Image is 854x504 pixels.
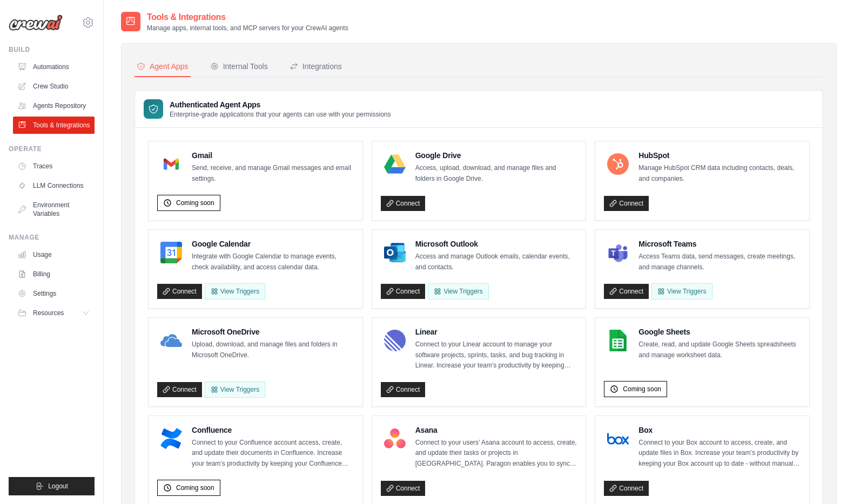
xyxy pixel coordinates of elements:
[205,382,265,398] : View Triggers
[13,78,95,95] a: Crew Studio
[638,326,801,337] h4: Google Sheets
[176,483,214,492] span: Coming soon
[384,153,406,175] img: Google Drive Logo
[160,242,182,263] img: Google Calendar Logo
[651,283,712,299] : View Triggers
[638,163,801,184] p: Manage HubSpot CRM data including contacts, deals, and companies.
[638,438,801,469] p: Connect to your Box account to access, create, and update files in Box. Increase your team’s prod...
[607,242,629,263] img: Microsoft Teams Logo
[415,239,577,249] h4: Microsoft Outlook
[9,477,95,495] button: Logout
[428,283,488,299] : View Triggers
[607,153,629,175] img: HubSpot Logo
[623,385,661,393] span: Coming soon
[287,57,344,77] button: Integrations
[13,246,95,263] a: Usage
[9,45,95,54] div: Build
[170,99,391,110] h3: Authenticated Agent Apps
[607,330,629,351] img: Google Sheets Logo
[381,284,426,299] a: Connect
[176,199,214,207] span: Coming soon
[13,304,95,322] button: Resources
[192,425,354,435] h4: Confluence
[381,196,426,211] a: Connect
[13,265,95,283] a: Billing
[384,242,406,263] img: Microsoft Outlook Logo
[415,251,577,273] p: Access and manage Outlook emails, calendar events, and contacts.
[638,251,801,273] p: Access Teams data, send messages, create meetings, and manage channels.
[157,382,202,397] a: Connect
[13,58,95,76] a: Automations
[638,425,801,435] h4: Box
[147,11,348,24] h2: Tools & Integrations
[157,284,202,299] a: Connect
[638,150,801,161] h4: HubSpot
[160,153,182,175] img: Gmail Logo
[607,428,629,449] img: Box Logo
[604,481,649,496] a: Connect
[192,251,354,273] p: Integrate with Google Calendar to manage events, check availability, and access calendar data.
[604,284,649,299] a: Connect
[192,438,354,469] p: Connect to your Confluence account access, create, and update their documents in Confluence. Incr...
[9,15,63,31] img: Logo
[604,196,649,211] a: Connect
[415,339,577,371] p: Connect to your Linear account to manage your software projects, sprints, tasks, and bug tracking...
[9,145,95,153] div: Operate
[160,330,182,351] img: Microsoft OneDrive Logo
[13,177,95,194] a: LLM Connections
[13,285,95,302] a: Settings
[13,158,95,175] a: Traces
[13,117,95,134] a: Tools & Integrations
[415,425,577,435] h4: Asana
[192,150,354,161] h4: Gmail
[13,196,95,222] a: Environment Variables
[48,482,68,491] span: Logout
[415,438,577,469] p: Connect to your users’ Asana account to access, create, and update their tasks or projects in [GE...
[147,24,348,32] p: Manage apps, internal tools, and MCP servers for your CrewAI agents
[13,97,95,114] a: Agents Repository
[415,326,577,337] h4: Linear
[205,283,265,299] button: View Triggers
[33,309,64,317] span: Resources
[638,339,801,360] p: Create, read, and update Google Sheets spreadsheets and manage worksheet data.
[415,150,577,161] h4: Google Drive
[384,428,406,449] img: Asana Logo
[208,57,270,77] button: Internal Tools
[160,428,182,449] img: Confluence Logo
[192,163,354,184] p: Send, receive, and manage Gmail messages and email settings.
[290,61,342,72] div: Integrations
[210,61,268,72] div: Internal Tools
[638,239,801,249] h4: Microsoft Teams
[192,339,354,360] p: Upload, download, and manage files and folders in Microsoft OneDrive.
[384,330,406,351] img: Linear Logo
[170,110,391,119] p: Enterprise-grade applications that your agents can use with your permissions
[415,163,577,184] p: Access, upload, download, and manage files and folders in Google Drive.
[381,382,426,397] a: Connect
[9,233,95,242] div: Manage
[135,57,191,77] button: Agent Apps
[192,239,354,249] h4: Google Calendar
[192,326,354,337] h4: Microsoft OneDrive
[137,61,189,72] div: Agent Apps
[381,481,426,496] a: Connect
